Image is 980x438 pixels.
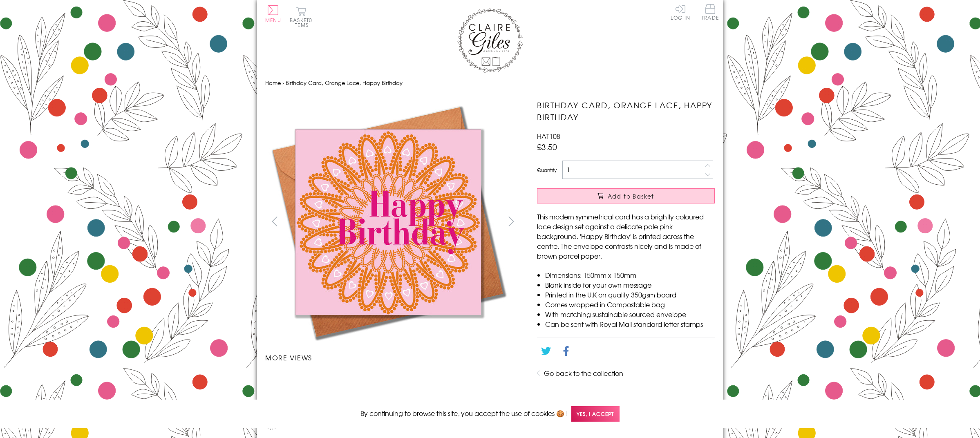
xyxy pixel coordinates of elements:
li: Carousel Page 2 [329,371,393,389]
li: Printed in the U.K on quality 350gsm board [545,290,715,299]
span: Trade [702,4,719,20]
span: Yes, I accept [571,406,620,422]
button: Menu [265,5,281,22]
span: Add to Basket [608,192,654,200]
li: Carousel Page 1 (Current Slide) [265,371,329,389]
span: 0 items [293,16,312,29]
a: Log In [671,4,690,20]
ul: Carousel Pagination [265,371,521,389]
p: This modern symmetrical card has a brightly coloured lace design set against a delicate pale pink... [537,212,715,261]
span: HAT108 [537,131,560,141]
li: With matching sustainable sourced envelope [545,309,715,319]
button: next [502,212,521,230]
label: Quantity [537,166,557,174]
button: prev [265,212,284,230]
span: Birthday Card, Orange Lace, Happy Birthday [286,79,403,87]
a: Trade [702,4,719,22]
li: Can be sent with Royal Mail standard letter stamps [545,319,715,329]
span: £3.50 [537,141,557,152]
h1: Birthday Card, Orange Lace, Happy Birthday [537,99,715,123]
span: › [282,79,284,87]
nav: breadcrumbs [265,75,715,92]
span: Menu [265,16,281,24]
li: Comes wrapped in Compostable bag [545,299,715,309]
button: Add to Basket [537,188,715,203]
button: Basket0 items [290,7,312,27]
img: Birthday Card, Orange Lace, Happy Birthday [265,99,510,344]
img: Claire Giles Greetings Cards [457,8,523,73]
h3: More views [265,353,521,362]
li: Blank inside for your own message [545,280,715,290]
a: Home [265,79,281,87]
li: Dimensions: 150mm x 150mm [545,270,715,280]
a: Go back to the collection [544,368,623,378]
